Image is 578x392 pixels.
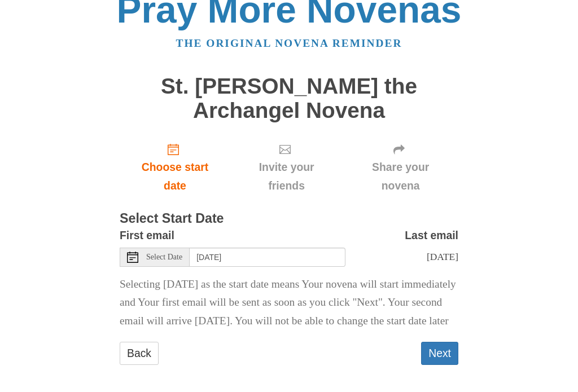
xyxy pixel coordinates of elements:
span: Invite your friends [242,158,331,196]
a: Back [120,342,159,365]
label: Last email [405,227,458,245]
div: Click "Next" to confirm your start date first. [230,134,343,201]
h3: Select Start Date [120,212,458,227]
button: Next [421,342,458,365]
a: Choose start date [120,134,230,201]
h1: St. [PERSON_NAME] the Archangel Novena [120,75,458,123]
span: Select Date [146,254,182,262]
p: Selecting [DATE] as the start date means Your novena will start immediately and Your first email ... [120,276,458,332]
span: Choose start date [131,158,219,196]
span: Share your novena [354,158,447,196]
label: First email [120,227,174,245]
a: The original novena reminder [176,38,402,50]
span: [DATE] [427,252,458,263]
input: Use the arrow keys to pick a date [190,248,345,267]
div: Click "Next" to confirm your start date first. [343,134,458,201]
